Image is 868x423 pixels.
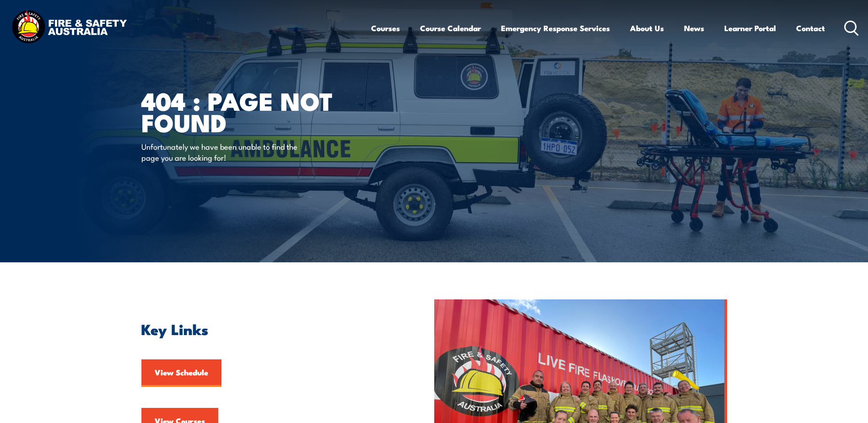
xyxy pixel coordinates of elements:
[371,16,400,40] a: Courses
[141,322,392,335] h2: Key Links
[141,90,367,132] h1: 404 : Page Not Found
[684,16,704,40] a: News
[141,359,221,387] a: View Schedule
[420,16,481,40] a: Course Calendar
[724,16,776,40] a: Learner Portal
[796,16,825,40] a: Contact
[501,16,610,40] a: Emergency Response Services
[630,16,664,40] a: About Us
[141,141,308,163] p: Unfortunately we have been unable to find the page you are looking for!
